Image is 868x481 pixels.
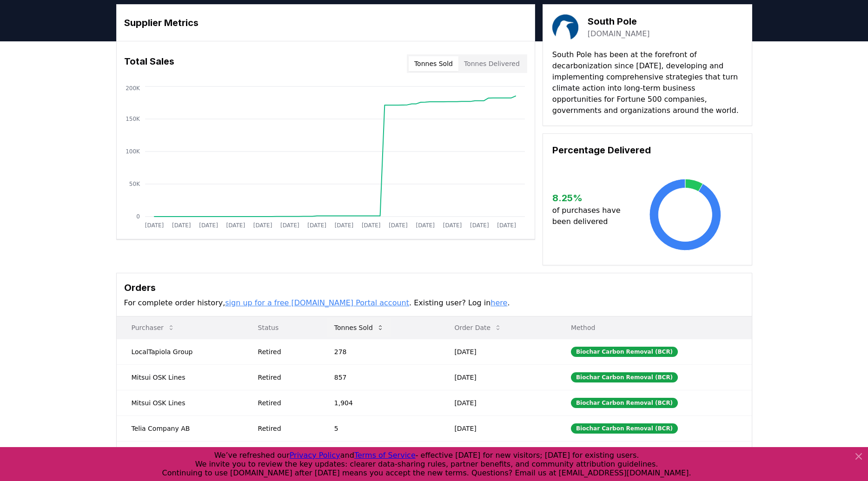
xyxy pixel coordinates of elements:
[258,398,312,408] div: Retired
[280,222,299,229] tspan: [DATE]
[571,347,678,357] div: Biochar Carbon Removal (BCR)
[409,56,458,71] button: Tonnes Sold
[319,364,440,390] td: 857
[497,222,516,229] tspan: [DATE]
[126,85,140,92] tspan: 200K
[319,415,440,441] td: 5
[439,441,556,467] td: [DATE]
[225,298,409,307] a: sign up for a free [DOMAIN_NAME] Portal account
[172,222,191,229] tspan: [DATE]
[126,148,140,155] tspan: 100K
[319,339,440,364] td: 278
[458,56,525,71] button: Tonnes Delivered
[117,390,243,415] td: Mitsui OSK Lines
[117,339,243,364] td: LocalTapiola Group
[124,297,744,309] p: For complete order history, . Existing user? Log in .
[258,424,312,433] div: Retired
[439,390,556,415] td: [DATE]
[226,222,245,229] tspan: [DATE]
[334,222,353,229] tspan: [DATE]
[319,441,440,467] td: 75
[307,222,326,229] tspan: [DATE]
[389,222,408,229] tspan: [DATE]
[253,222,272,229] tspan: [DATE]
[439,415,556,441] td: [DATE]
[470,222,489,229] tspan: [DATE]
[552,143,742,157] h3: Percentage Delivered
[588,28,650,40] a: [DOMAIN_NAME]
[117,364,243,390] td: Mitsui OSK Lines
[145,222,164,229] tspan: [DATE]
[552,49,742,116] p: South Pole has been at the forefront of decarbonization since [DATE], developing and implementing...
[552,14,578,40] img: South Pole-logo
[571,398,678,408] div: Biochar Carbon Removal (BCR)
[136,213,140,220] tspan: 0
[361,222,380,229] tspan: [DATE]
[552,191,628,205] h3: 8.25 %
[117,415,243,441] td: Telia Company AB
[443,222,462,229] tspan: [DATE]
[571,372,678,382] div: Biochar Carbon Removal (BCR)
[129,181,140,187] tspan: 50K
[124,318,182,337] button: Purchaser
[258,347,312,356] div: Retired
[327,318,391,337] button: Tonnes Sold
[199,222,218,229] tspan: [DATE]
[416,222,435,229] tspan: [DATE]
[319,390,440,415] td: 1,904
[124,54,174,73] h3: Total Sales
[258,373,312,382] div: Retired
[251,323,312,332] p: Status
[571,423,678,434] div: Biochar Carbon Removal (BCR)
[439,364,556,390] td: [DATE]
[124,16,527,30] h3: Supplier Metrics
[490,298,507,307] a: here
[447,318,509,337] button: Order Date
[552,205,628,227] p: of purchases have been delivered
[126,116,140,122] tspan: 150K
[563,323,744,332] p: Method
[117,441,243,467] td: Envirotainer
[124,281,744,295] h3: Orders
[439,339,556,364] td: [DATE]
[588,14,650,28] h3: South Pole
